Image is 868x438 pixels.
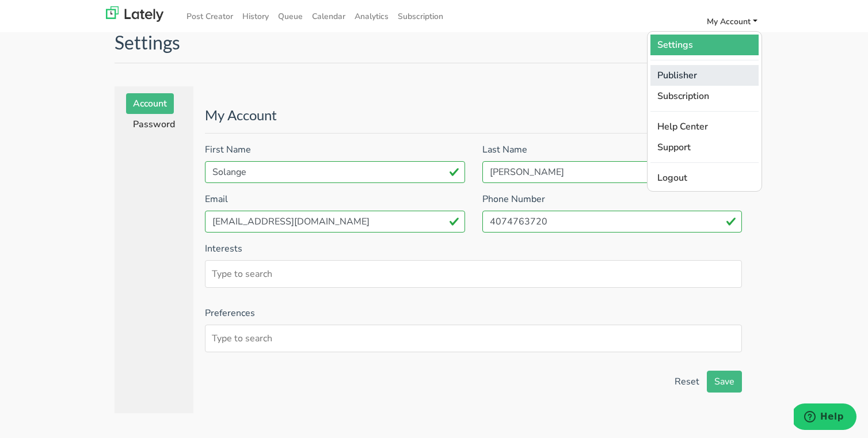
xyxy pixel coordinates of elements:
iframe: Opens a widget where you can find more information [794,403,856,432]
input: Type to search [211,328,330,349]
label: Preferences [205,306,255,320]
a: Calendar [307,7,350,26]
a: Subscription [650,86,759,106]
a: Password [126,114,182,135]
a: Logout [650,167,759,188]
a: Settings [650,35,759,55]
label: First Name [205,143,251,157]
a: Support [650,137,759,158]
ul: My Account [647,31,762,192]
a: Publisher [650,65,759,86]
a: Help Center [650,116,759,137]
a: Post Creator [182,7,238,26]
h2: Settings [115,32,753,54]
label: Last Name [482,143,527,157]
input: Type to search [211,264,330,284]
a: Queue [273,7,307,26]
a: Account [126,93,174,114]
label: Interests [205,242,242,256]
button: Save [707,371,742,393]
a: Analytics [350,7,393,26]
button: Reset [667,371,707,393]
a: Subscription [393,7,448,26]
a: History [238,7,273,26]
img: lately_logo_nav.700ca2e7.jpg [106,6,163,22]
span: My Account [707,16,751,27]
label: Email [205,192,228,206]
a: My Account [702,12,762,31]
h4: My Account [205,107,742,124]
label: Phone Number [482,192,545,206]
span: Calendar [312,11,345,22]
